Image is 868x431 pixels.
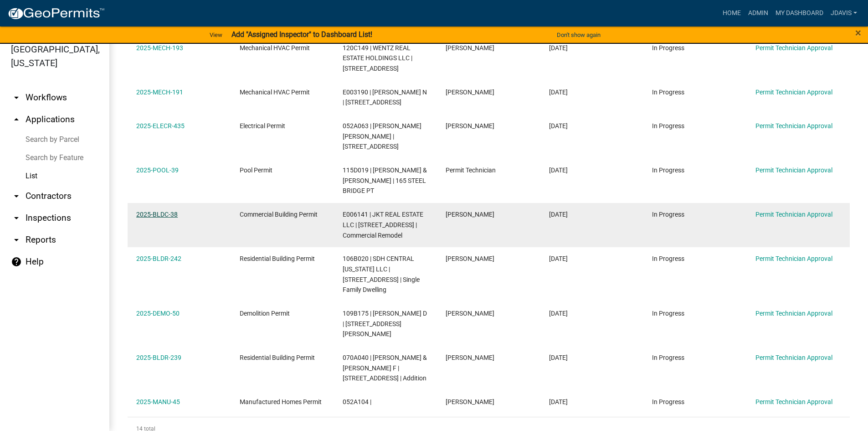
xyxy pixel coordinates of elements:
[343,166,427,195] span: 115D019 | LEVENGOOD GARY A & LISA K | 165 STEEL BRIDGE PT
[240,122,285,130] span: Electrical Permit
[343,310,427,338] span: 109B175 | WALTON JOE D | 118 Theresa Dr
[446,122,494,130] span: Lu Collis
[136,398,180,405] a: 2025-MANU-45
[549,166,568,174] span: 08/11/2025
[755,88,832,96] a: Permit Technician Approval
[446,310,494,317] span: Pat Walton
[549,122,568,130] span: 08/11/2025
[343,354,427,382] span: 070A040 | THOMPSON DEBORAH J & STANDISH F | 172 HICKORY POINT DR | Addition
[343,44,412,73] span: 120C149 | WENTZ REAL ESTATE HOLDINGS LLC | 153 Oakton South
[652,166,684,174] span: In Progress
[11,92,22,103] i: arrow_drop_down
[446,44,494,52] span: Scott Montgomery
[11,191,22,202] i: arrow_drop_down
[136,122,185,130] a: 2025-ELECR-435
[855,27,861,38] button: Close
[755,166,832,174] a: Permit Technician Approval
[755,122,832,130] a: Permit Technician Approval
[827,5,861,22] a: jdavis
[343,398,371,405] span: 052A104 |
[652,255,684,262] span: In Progress
[136,255,181,262] a: 2025-BLDR-242
[549,88,568,96] span: 08/12/2025
[652,398,684,405] span: In Progress
[745,5,772,22] a: Admin
[136,166,179,174] a: 2025-POOL-39
[446,166,496,174] span: Permit Technician
[549,211,568,218] span: 08/10/2025
[343,255,420,293] span: 106B020 | SDH CENTRAL GEORGIA LLC | 131 CREEKSIDE RD | Single Family Dwelling
[11,114,22,125] i: arrow_drop_up
[549,44,568,52] span: 08/12/2025
[240,44,310,52] span: Mechanical HVAC Permit
[11,234,22,245] i: arrow_drop_down
[549,310,568,317] span: 08/07/2025
[652,44,684,52] span: In Progress
[755,255,832,262] a: Permit Technician Approval
[652,88,684,96] span: In Progress
[652,310,684,317] span: In Progress
[343,88,427,106] span: E003190 | RALSTON HOBERT N | 498 Sparta Hwy.
[240,310,290,317] span: Demolition Permit
[136,44,183,52] a: 2025-MECH-193
[240,255,315,262] span: Residential Building Permit
[755,44,832,52] a: Permit Technician Approval
[231,30,372,39] strong: Add "Assigned Inspector" to Dashboard List!
[343,122,421,151] span: 052A063 | WELDON JOSHUA DONALD | 667 Greensboro Rd
[855,26,861,39] span: ×
[240,88,310,96] span: Mechanical HVAC Permit
[446,398,494,405] span: Amanda Rowell
[206,27,226,42] a: View
[240,211,318,218] span: Commercial Building Permit
[240,354,315,361] span: Residential Building Permit
[652,211,684,218] span: In Progress
[136,310,180,317] a: 2025-DEMO-50
[755,398,832,405] a: Permit Technician Approval
[446,255,494,262] span: Justin
[11,256,22,267] i: help
[652,354,684,361] span: In Progress
[549,255,568,262] span: 08/09/2025
[446,211,494,218] span: CHIN HO YI
[719,5,745,22] a: Home
[549,398,568,405] span: 08/04/2025
[755,310,832,317] a: Permit Technician Approval
[136,88,183,96] a: 2025-MECH-191
[240,398,322,405] span: Manufactured Homes Permit
[755,211,832,218] a: Permit Technician Approval
[772,5,827,22] a: My Dashboard
[553,27,604,42] button: Don't show again
[136,211,178,218] a: 2025-BLDC-38
[446,354,494,361] span: Deborah J. Thompson
[755,354,832,361] a: Permit Technician Approval
[549,354,568,361] span: 08/05/2025
[11,213,22,223] i: arrow_drop_down
[343,211,423,239] span: E006141 | JKT REAL ESTATE LLC | 117 S JEFFERSON AVE | Commercial Remodel
[240,166,272,174] span: Pool Permit
[136,354,181,361] a: 2025-BLDR-239
[446,88,494,96] span: Joseph Stanford
[652,122,684,130] span: In Progress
